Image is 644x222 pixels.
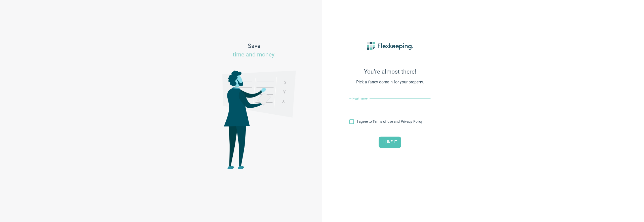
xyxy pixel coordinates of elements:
[335,79,445,85] span: Pick a fancy domain for your property.
[233,42,276,59] span: Save
[233,51,276,58] span: time and money.
[373,119,423,123] a: Terms of use and Privacy Policy.
[379,137,401,148] button: I LIKE IT
[357,119,424,123] span: I agree to
[383,139,397,145] span: I LIKE IT
[335,68,445,75] span: You’re almost there!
